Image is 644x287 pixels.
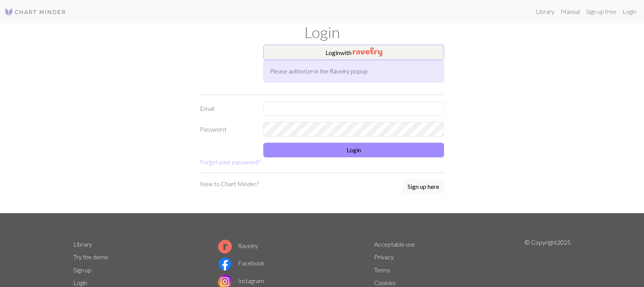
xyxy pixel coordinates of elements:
[218,242,258,249] a: Ravelry
[218,240,232,254] img: Ravelry logo
[374,279,396,286] a: Cookies
[73,253,108,260] a: Try the demo
[263,143,444,157] button: Login
[200,179,259,189] p: New to Chart Minder?
[374,266,390,274] a: Terms
[69,23,575,42] h1: Login
[403,179,444,195] a: Sign up here
[403,179,444,194] button: Sign up here
[73,279,87,286] a: Login
[263,45,444,60] button: Loginwith
[73,266,91,274] a: Sign up
[73,240,92,248] a: Library
[583,4,619,19] a: Sign up free
[218,257,232,271] img: Facebook logo
[619,4,639,19] a: Login
[558,4,583,19] a: Manual
[200,158,260,165] a: Forgot your password?
[218,259,265,267] a: Facebook
[533,4,558,19] a: Library
[374,253,394,260] a: Privacy
[374,240,415,248] a: Acceptable use
[195,122,259,137] label: Password
[263,60,444,82] div: Please authorize in the Ravelry popup
[195,101,259,116] label: Email
[353,47,382,57] img: Ravelry
[5,7,66,17] img: Logo
[218,277,264,284] a: Instagram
